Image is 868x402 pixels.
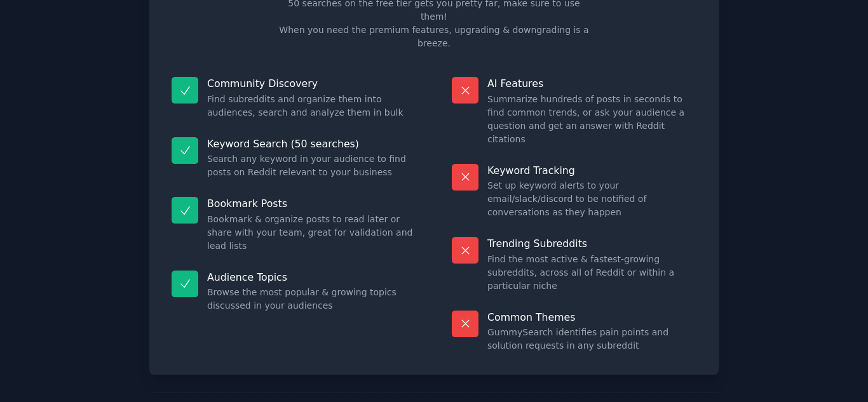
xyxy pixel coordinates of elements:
[207,197,416,210] p: Bookmark Posts
[207,213,416,253] dd: Bookmark & organize posts to read later or share with your team, great for validation and lead lists
[207,93,416,119] dd: Find subreddits and organize them into audiences, search and analyze them in bulk
[487,326,696,352] dd: GummySearch identifies pain points and solution requests in any subreddit
[207,286,416,312] dd: Browse the most popular & growing topics discussed in your audiences
[487,93,696,146] dd: Summarize hundreds of posts in seconds to find common trends, or ask your audience a question and...
[487,253,696,293] dd: Find the most active & fastest-growing subreddits, across all of Reddit or within a particular niche
[487,237,696,250] p: Trending Subreddits
[487,164,696,177] p: Keyword Tracking
[487,179,696,219] dd: Set up keyword alerts to your email/slack/discord to be notified of conversations as they happen
[207,77,416,90] p: Community Discovery
[207,137,416,151] p: Keyword Search (50 searches)
[487,77,696,90] p: AI Features
[207,271,416,284] p: Audience Topics
[207,152,416,179] dd: Search any keyword in your audience to find posts on Reddit relevant to your business
[487,311,696,324] p: Common Themes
